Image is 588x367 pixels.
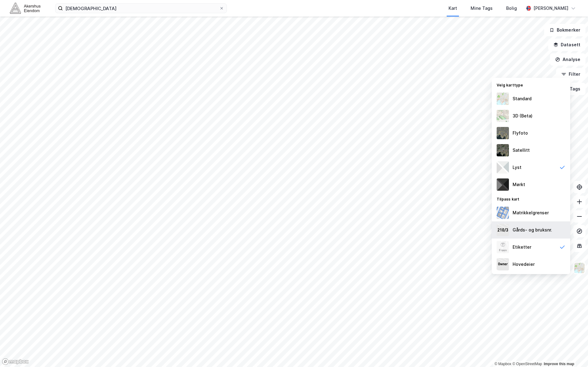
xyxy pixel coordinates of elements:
a: Mapbox [494,362,511,366]
div: Mine Tags [471,5,493,12]
img: majorOwner.b5e170eddb5c04bfeeff.jpeg [497,258,509,270]
img: luj3wr1y2y3+OchiMxRmMxRlscgabnMEmZ7DJGWxyBpucwSZnsMkZbHIGm5zBJmewyRlscgabnMEmZ7DJGWxyBpucwSZnsMkZ... [497,161,509,174]
div: [PERSON_NAME] [533,5,568,12]
div: Flyfoto [513,129,528,137]
input: Søk på adresse, matrikkel, gårdeiere, leietakere eller personer [63,4,219,13]
img: Z [497,93,509,105]
div: Etiketter [513,243,531,251]
button: Analyse [550,53,586,66]
img: akershus-eiendom-logo.9091f326c980b4bce74ccdd9f866810c.svg [10,3,40,13]
div: Satellitt [513,147,530,154]
iframe: Chat Widget [557,338,588,367]
img: Z [497,241,509,253]
div: Bolig [506,5,517,12]
div: Hovedeier [513,261,535,268]
div: Matrikkelgrenser [513,209,549,216]
div: Standard [513,95,532,102]
div: Gårds- og bruksnr. [513,226,552,234]
img: cadastreKeys.547ab17ec502f5a4ef2b.jpeg [497,224,509,236]
img: Z [497,110,509,122]
img: Z [497,127,509,139]
button: Bokmerker [544,24,586,36]
button: Datasett [548,39,586,51]
button: Filter [556,68,586,80]
div: Mørkt [513,181,525,188]
div: Lyst [513,164,521,171]
div: Tilpass kart [492,193,570,204]
img: cadastreBorders.cfe08de4b5ddd52a10de.jpeg [497,207,509,219]
div: Kontrollprogram for chat [557,338,588,367]
img: Z [574,262,585,274]
button: Tags [557,83,586,95]
a: Mapbox homepage [2,358,29,365]
a: Improve this map [544,362,574,366]
div: Kart [449,5,457,12]
img: 9k= [497,144,509,156]
a: OpenStreetMap [512,362,542,366]
img: nCdM7BzjoCAAAAAElFTkSuQmCC [497,178,509,191]
div: Velg karttype [492,79,570,90]
div: 3D (Beta) [513,112,533,120]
